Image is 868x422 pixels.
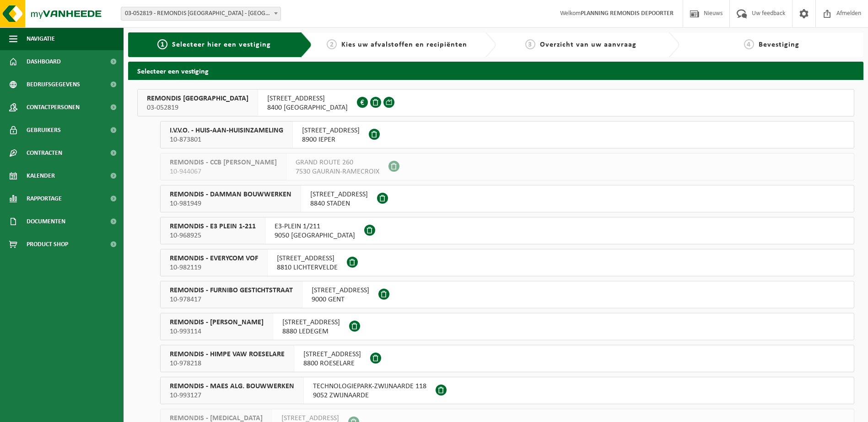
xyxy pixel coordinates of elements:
span: REMONDIS - FURNIBO GESTICHTSTRAAT [170,286,293,295]
span: REMONDIS - MAES ALG. BOUWWERKEN [170,382,294,391]
span: Dashboard [27,50,61,73]
span: 10-993127 [170,391,294,400]
span: [STREET_ADDRESS] [310,190,368,199]
span: [STREET_ADDRESS] [282,318,340,327]
span: Product Shop [27,233,68,256]
button: REMONDIS - HIMPE VAW ROESELARE 10-978218 [STREET_ADDRESS]8800 ROESELARE [160,345,854,372]
span: 03-052819 - REMONDIS WEST-VLAANDEREN - OOSTENDE [121,7,280,20]
span: REMONDIS - [PERSON_NAME] [170,318,264,327]
span: I.V.V.O. - HUIS-AAN-HUISINZAMELING [170,126,283,135]
span: 10-993114 [170,327,264,336]
span: Rapportage [27,187,62,210]
span: Kies uw afvalstoffen en recipiënten [341,41,467,48]
span: 10-944067 [170,167,277,176]
h2: Selecteer een vestiging [128,62,863,79]
span: 10-982119 [170,263,258,272]
span: 03-052819 - REMONDIS WEST-VLAANDEREN - OOSTENDE [121,7,281,21]
span: Selecteer hier een vestiging [172,41,271,48]
button: REMONDIS [GEOGRAPHIC_DATA] 03-052819 [STREET_ADDRESS]8400 [GEOGRAPHIC_DATA] [137,89,854,116]
span: REMONDIS - E3 PLEIN 1-211 [170,222,256,231]
span: E3-PLEIN 1/211 [275,222,355,231]
span: 8800 ROESELARE [303,359,361,368]
span: GRAND ROUTE 260 [296,158,379,167]
span: 10-978417 [170,295,293,304]
button: REMONDIS - DAMMAN BOUWWERKEN 10-981949 [STREET_ADDRESS]8840 STADEN [160,185,854,212]
span: Documenten [27,210,65,233]
button: REMONDIS - MAES ALG. BOUWWERKEN 10-993127 TECHNOLOGIEPARK-ZWIJNAARDE 1189052 ZWIJNAARDE [160,377,854,404]
span: [STREET_ADDRESS] [277,254,338,263]
span: 10-873801 [170,135,283,144]
span: 7530 GAURAIN-RAMECROIX [296,167,379,176]
span: 10-968925 [170,231,256,240]
span: Navigatie [27,27,55,50]
span: Bevestiging [759,41,799,48]
span: 9000 GENT [312,295,369,304]
span: Overzicht van uw aanvraag [540,41,636,48]
span: 10-978218 [170,359,285,368]
span: 8880 LEDEGEM [282,327,340,336]
span: 9052 ZWIJNAARDE [313,391,426,400]
span: Kalender [27,164,55,187]
span: TECHNOLOGIEPARK-ZWIJNAARDE 118 [313,382,426,391]
span: 4 [744,39,754,49]
span: 10-981949 [170,199,291,208]
span: [STREET_ADDRESS] [302,126,360,135]
span: 8400 [GEOGRAPHIC_DATA] [267,103,348,112]
span: REMONDIS - CCB [PERSON_NAME] [170,158,277,167]
button: REMONDIS - EVERYCOM VOF 10-982119 [STREET_ADDRESS]8810 LICHTERVELDE [160,249,854,276]
span: 9050 [GEOGRAPHIC_DATA] [275,231,355,240]
span: Gebruikers [27,119,61,142]
span: 8840 STADEN [310,199,368,208]
span: Contactpersonen [27,96,80,119]
span: 2 [327,39,337,49]
span: 03-052819 [147,103,248,112]
span: REMONDIS [GEOGRAPHIC_DATA] [147,94,248,103]
span: 8810 LICHTERVELDE [277,263,338,272]
span: Contracten [27,142,62,164]
span: 1 [157,39,167,49]
span: REMONDIS - HIMPE VAW ROESELARE [170,350,285,359]
span: Bedrijfsgegevens [27,73,80,96]
button: I.V.V.O. - HUIS-AAN-HUISINZAMELING 10-873801 [STREET_ADDRESS]8900 IEPER [160,121,854,148]
button: REMONDIS - [PERSON_NAME] 10-993114 [STREET_ADDRESS]8880 LEDEGEM [160,313,854,340]
button: REMONDIS - E3 PLEIN 1-211 10-968925 E3-PLEIN 1/2119050 [GEOGRAPHIC_DATA] [160,217,854,244]
strong: PLANNING REMONDIS DEPOORTER [581,10,674,17]
span: 8900 IEPER [302,135,360,144]
button: REMONDIS - FURNIBO GESTICHTSTRAAT 10-978417 [STREET_ADDRESS]9000 GENT [160,281,854,308]
span: [STREET_ADDRESS] [303,350,361,359]
span: [STREET_ADDRESS] [267,94,348,103]
span: [STREET_ADDRESS] [312,286,369,295]
span: 3 [525,39,535,49]
span: REMONDIS - EVERYCOM VOF [170,254,258,263]
span: REMONDIS - DAMMAN BOUWWERKEN [170,190,291,199]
